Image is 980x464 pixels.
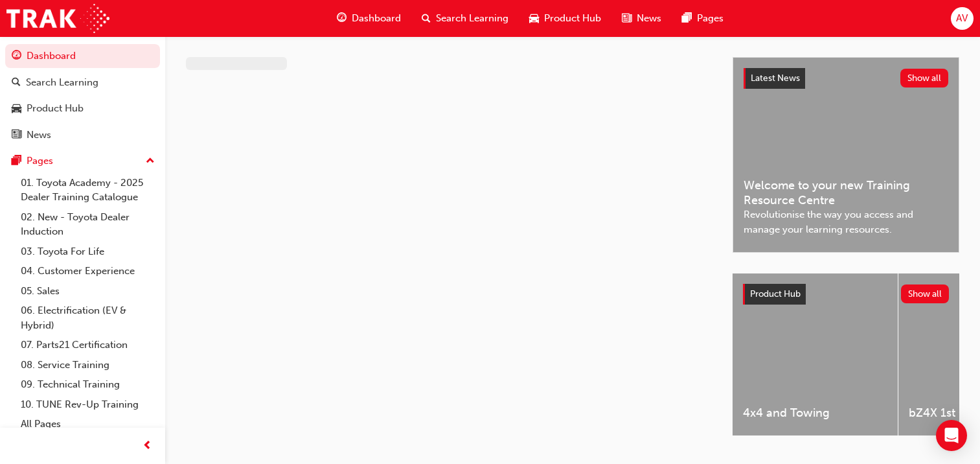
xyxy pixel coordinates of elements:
[146,153,155,170] span: up-icon
[27,101,84,116] div: Product Hub
[6,4,109,33] img: Trak
[697,11,724,26] span: Pages
[622,10,632,27] span: news-icon
[637,11,661,26] span: News
[611,5,672,32] a: news-iconNews
[744,178,948,207] span: Welcome to your new Training Resource Centre
[16,261,160,281] a: 04. Customer Experience
[16,395,160,415] a: 10. TUNE Rev-Up Training
[5,97,160,121] a: Product Hub
[142,438,152,454] span: prev-icon
[337,10,347,27] span: guage-icon
[733,273,898,435] a: 4x4 and Towing
[16,335,160,355] a: 07. Parts21 Certification
[743,406,887,421] span: 4x4 and Towing
[16,355,160,375] a: 08. Service Training
[16,173,160,207] a: 01. Toyota Academy - 2025 Dealer Training Catalogue
[16,281,160,301] a: 05. Sales
[16,207,160,242] a: 02. New - Toyota Dealer Induction
[5,44,160,68] a: Dashboard
[422,10,431,27] span: search-icon
[951,7,974,30] button: AV
[544,11,601,26] span: Product Hub
[5,149,160,173] button: Pages
[744,207,948,237] span: Revolutionise the way you access and manage your learning resources.
[326,5,411,32] a: guage-iconDashboard
[5,41,160,149] button: DashboardSearch LearningProduct HubNews
[751,73,800,84] span: Latest News
[12,51,21,62] span: guage-icon
[529,10,539,27] span: car-icon
[743,284,949,305] a: Product HubShow all
[744,68,948,89] a: Latest NewsShow all
[12,103,21,115] span: car-icon
[733,57,959,253] a: Latest NewsShow allWelcome to your new Training Resource CentreRevolutionise the way you access a...
[682,10,692,27] span: pages-icon
[901,284,950,303] button: Show all
[352,11,401,26] span: Dashboard
[436,11,508,26] span: Search Learning
[5,71,160,95] a: Search Learning
[519,5,611,32] a: car-iconProduct Hub
[27,128,51,143] div: News
[411,5,519,32] a: search-iconSearch Learning
[12,156,21,167] span: pages-icon
[5,123,160,147] a: News
[900,69,949,87] button: Show all
[956,11,968,26] span: AV
[750,288,801,299] span: Product Hub
[12,77,21,89] span: search-icon
[16,375,160,395] a: 09. Technical Training
[672,5,734,32] a: pages-iconPages
[12,130,21,141] span: news-icon
[26,75,98,90] div: Search Learning
[27,154,53,168] div: Pages
[16,242,160,262] a: 03. Toyota For Life
[16,414,160,434] a: All Pages
[936,420,967,451] div: Open Intercom Messenger
[16,301,160,335] a: 06. Electrification (EV & Hybrid)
